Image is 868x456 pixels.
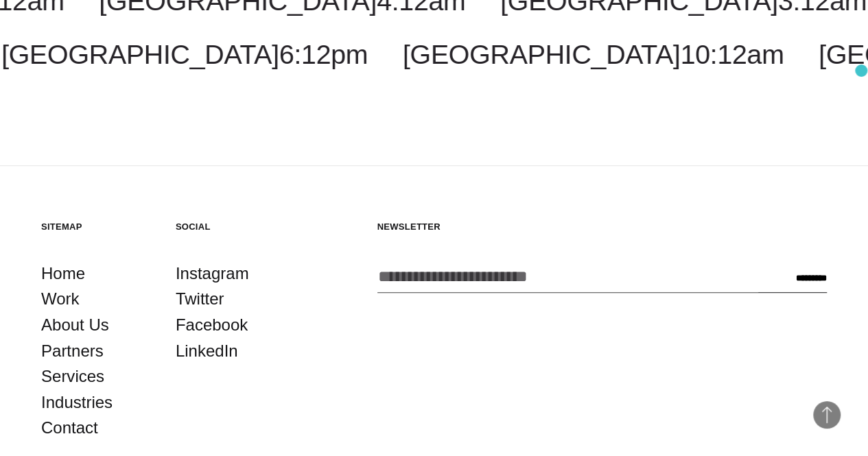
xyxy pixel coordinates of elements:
[41,312,109,338] a: About Us
[176,221,290,232] h5: Social
[41,338,104,364] a: Partners
[403,39,784,69] a: [GEOGRAPHIC_DATA]10:12am
[176,261,249,287] a: Instagram
[680,39,784,69] span: 10:12am
[41,415,98,441] a: Contact
[41,389,113,416] a: Industries
[176,286,224,312] a: Twitter
[279,39,368,69] span: 6:12pm
[377,221,827,232] h5: Newsletter
[176,338,238,364] a: LinkedIn
[41,221,155,232] h5: Sitemap
[813,401,841,429] button: Back to Top
[1,39,368,69] a: [GEOGRAPHIC_DATA]6:12pm
[176,312,248,338] a: Facebook
[41,363,104,389] a: Services
[41,286,80,312] a: Work
[41,261,85,287] a: Home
